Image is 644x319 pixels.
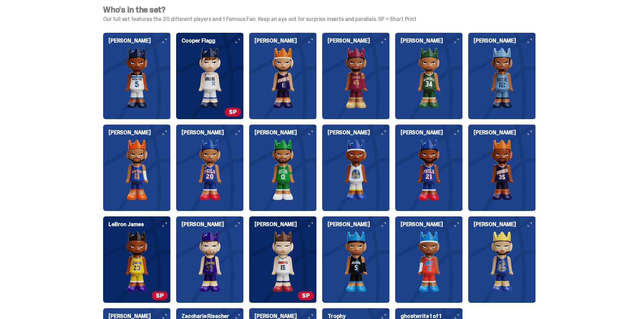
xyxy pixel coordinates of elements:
span: SP [225,108,241,116]
h6: [PERSON_NAME] [255,222,317,227]
p: Our full set features the 20 different players and 1 Famous Fan. Keep an eye out for surprise ins... [103,17,536,22]
h6: [PERSON_NAME] [474,38,536,44]
h6: [PERSON_NAME] [401,222,463,227]
h6: [PERSON_NAME] [109,38,171,44]
h6: [PERSON_NAME] [182,222,244,227]
img: card image [103,48,171,108]
h6: [PERSON_NAME] [328,38,390,44]
span: SP [298,291,314,300]
img: card image [249,48,317,108]
img: card image [249,231,317,292]
img: card image [322,231,390,292]
img: card image [176,231,244,292]
img: card image [468,48,536,108]
img: card image [176,48,244,108]
img: card image [468,139,536,200]
h6: Cooper Flagg [182,38,244,44]
img: card image [103,139,171,200]
img: card image [103,231,171,292]
h6: [PERSON_NAME] [474,130,536,135]
h6: Trophy [328,314,390,319]
h6: [PERSON_NAME] [328,222,390,227]
span: SP [152,291,168,300]
img: card image [176,139,244,200]
img: card image [468,231,536,292]
img: card image [249,139,317,200]
h6: [PERSON_NAME] [182,130,244,135]
h6: [PERSON_NAME] [255,38,317,44]
h6: [PERSON_NAME] [474,222,536,227]
h6: [PERSON_NAME] [255,130,317,135]
img: card image [395,139,463,200]
h6: [PERSON_NAME] [328,130,390,135]
img: card image [322,48,390,108]
h6: ghostwrite 1 of 1 [401,314,463,319]
img: card image [395,231,463,292]
h6: [PERSON_NAME] [255,314,317,319]
h6: LeBron James [109,222,171,227]
img: card image [322,139,390,200]
h6: [PERSON_NAME] [401,130,463,135]
img: card image [395,48,463,108]
h6: [PERSON_NAME] [401,38,463,44]
h6: [PERSON_NAME] [109,130,171,135]
h6: Zaccharie Risacher [182,314,244,319]
h4: Who's in the set? [103,6,536,14]
h6: [PERSON_NAME] [109,314,171,319]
